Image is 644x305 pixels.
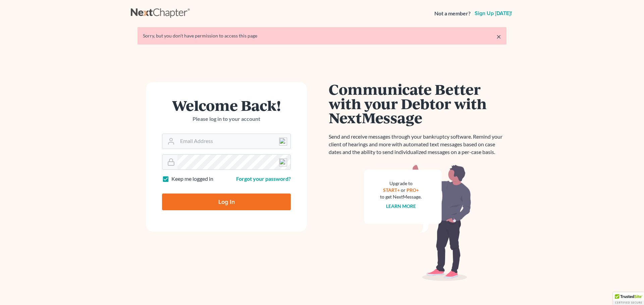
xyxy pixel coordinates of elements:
a: × [496,32,501,41]
input: Email Address [177,134,290,149]
input: Log In [162,194,291,210]
img: npw-badge-icon-locked.svg [279,138,287,146]
a: Sign up [DATE]! [473,11,513,16]
a: START+ [383,187,400,193]
div: Upgrade to [380,180,422,187]
p: Send and receive messages through your bankruptcy software. Remind your client of hearings and mo... [329,133,506,156]
img: nextmessage_bg-59042aed3d76b12b5cd301f8e5b87938c9018125f34e5fa2b7a6b67550977c72.svg [364,164,471,281]
p: Please log in to your account [162,115,291,123]
a: Forgot your password? [236,175,291,182]
div: TrustedSite Certified [613,292,644,305]
a: PRO+ [407,187,419,193]
span: or [401,187,406,193]
h1: Welcome Back! [162,98,291,112]
strong: Not a member? [434,10,471,17]
h1: Communicate Better with your Debtor with NextMessage [329,82,506,125]
a: Learn more [386,203,416,209]
div: to get NextMessage. [380,194,422,200]
img: npw-badge-icon-locked.svg [279,158,287,166]
div: Sorry, but you don't have permission to access this page [143,32,501,39]
label: Keep me logged in [171,175,213,183]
